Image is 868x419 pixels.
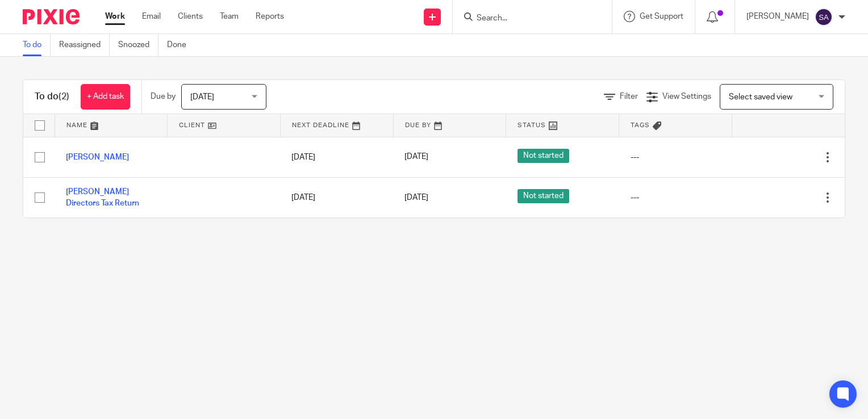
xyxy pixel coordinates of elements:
[729,93,792,101] span: Select saved view
[178,11,203,22] a: Clients
[475,14,578,24] input: Search
[404,194,428,202] span: [DATE]
[118,34,158,56] a: Snoozed
[620,93,638,100] span: Filter
[815,8,833,26] img: svg%3E
[59,92,69,101] span: (2)
[59,34,110,56] a: Reassigned
[631,192,721,203] div: ---
[518,189,569,203] span: Not started
[640,12,683,20] span: Get Support
[746,11,809,22] p: [PERSON_NAME]
[280,137,393,177] td: [DATE]
[81,84,130,110] a: + Add task
[404,153,428,161] span: [DATE]
[35,91,69,103] h1: To do
[662,93,711,100] span: View Settings
[256,11,284,22] a: Reports
[631,152,721,163] div: ---
[66,188,139,207] a: [PERSON_NAME] Directors Tax Return
[631,122,650,128] span: Tags
[518,149,569,163] span: Not started
[220,11,239,22] a: Team
[66,153,129,161] a: [PERSON_NAME]
[105,11,125,22] a: Work
[280,177,393,217] td: [DATE]
[23,34,51,56] a: To do
[142,11,161,22] a: Email
[167,34,195,56] a: Done
[190,93,214,101] span: [DATE]
[151,91,176,102] p: Due by
[23,9,80,24] img: Pixie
